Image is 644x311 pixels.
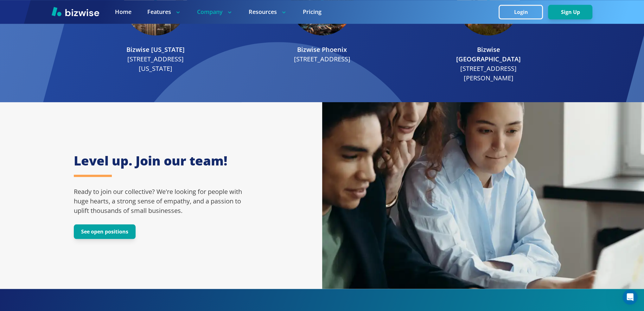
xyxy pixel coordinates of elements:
a: Sign Up [548,9,592,15]
button: Login [499,5,543,19]
a: See open positions [74,229,136,235]
button: Sign Up [548,5,592,19]
h2: Level up. Join our team! [74,152,248,169]
a: Pricing [303,8,322,16]
p: Bizwise [US_STATE] [126,45,185,54]
button: See open positions [74,224,136,239]
p: Company [197,8,233,16]
a: Login [499,9,548,15]
p: Bizwise [GEOGRAPHIC_DATA] [445,45,532,64]
p: Bizwise Phoenix [297,45,347,54]
p: Ready to join our collective? We're looking for people with huge hearts, a strong sense of empath... [74,187,248,215]
img: Bizwise Logo [52,7,99,16]
iframe: Intercom live chat [622,289,638,305]
p: Resources [249,8,287,16]
p: [STREET_ADDRESS][US_STATE] [112,54,199,73]
p: [STREET_ADDRESS][PERSON_NAME] [445,64,532,83]
p: Features [147,8,181,16]
p: [STREET_ADDRESS] [294,54,350,64]
a: Home [115,8,131,16]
